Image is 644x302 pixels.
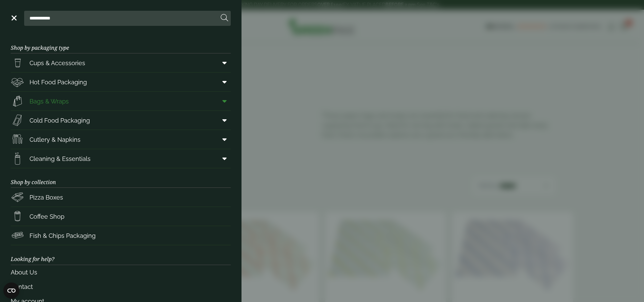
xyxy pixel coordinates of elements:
[11,34,231,53] h3: Shop by packaging type
[11,149,231,168] a: Cleaning & Essentials
[11,114,24,127] img: Sandwich_box.svg
[11,75,24,89] img: Deli_box.svg
[11,265,231,279] a: About Us
[11,245,231,265] h3: Looking for help?
[11,279,231,294] a: Contact
[11,168,231,188] h3: Shop by collection
[30,97,69,106] span: Bags & Wraps
[11,73,231,91] a: Hot Food Packaging
[30,212,64,221] span: Coffee Shop
[11,92,231,111] a: Bags & Wraps
[11,56,24,70] img: PintNhalf_cup.svg
[11,130,231,149] a: Cutlery & Napkins
[11,190,24,204] img: Pizza_boxes.svg
[11,53,231,72] a: Cups & Accessories
[11,133,24,146] img: Cutlery.svg
[11,210,24,223] img: HotDrink_paperCup.svg
[11,226,231,245] a: Fish & Chips Packaging
[11,207,231,226] a: Coffee Shop
[30,116,90,125] span: Cold Food Packaging
[11,188,231,207] a: Pizza Boxes
[11,111,231,130] a: Cold Food Packaging
[30,78,87,87] span: Hot Food Packaging
[11,229,24,242] img: FishNchip_box.svg
[30,154,91,163] span: Cleaning & Essentials
[30,231,96,240] span: Fish & Chips Packaging
[30,193,63,202] span: Pizza Boxes
[11,94,24,108] img: Paper_carriers.svg
[11,152,24,165] img: open-wipe.svg
[30,135,80,144] span: Cutlery & Napkins
[30,58,85,68] span: Cups & Accessories
[3,283,19,299] button: Open CMP widget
